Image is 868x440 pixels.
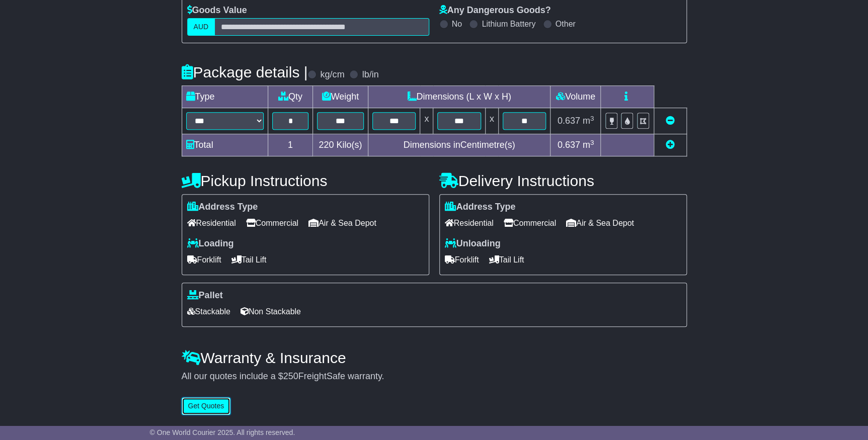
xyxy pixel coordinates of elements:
[583,116,594,126] span: m
[313,134,368,156] td: Kilo(s)
[182,134,268,156] td: Total
[445,238,501,249] label: Unloading
[268,134,313,156] td: 1
[550,86,601,108] td: Volume
[666,116,675,126] a: Remove this item
[482,19,535,29] label: Lithium Battery
[558,140,580,150] span: 0.637
[439,5,551,16] label: Any Dangerous Goods?
[420,108,433,134] td: x
[445,252,479,268] span: Forklift
[504,215,556,231] span: Commercial
[187,252,221,268] span: Forklift
[558,116,580,126] span: 0.637
[556,19,576,29] label: Other
[182,64,308,80] h4: Package details |
[231,252,267,268] span: Tail Lift
[182,371,687,382] div: All our quotes include a $ FreightSafe warranty.
[182,397,231,415] button: Get Quotes
[445,202,516,213] label: Address Type
[182,349,687,366] h4: Warranty & Insurance
[187,5,247,16] label: Goods Value
[187,290,223,301] label: Pallet
[187,202,258,213] label: Address Type
[590,115,594,122] sup: 3
[368,134,550,156] td: Dimensions in Centimetre(s)
[439,172,687,189] h4: Delivery Instructions
[187,238,234,249] label: Loading
[187,215,236,231] span: Residential
[362,69,378,80] label: lb/in
[313,86,368,108] td: Weight
[368,86,550,108] td: Dimensions (L x W x H)
[150,428,295,436] span: © One World Courier 2025. All rights reserved.
[566,215,634,231] span: Air & Sea Depot
[452,19,462,29] label: No
[246,215,298,231] span: Commercial
[320,69,344,80] label: kg/cm
[666,140,675,150] a: Add new item
[182,172,429,189] h4: Pickup Instructions
[445,215,494,231] span: Residential
[283,371,298,381] span: 250
[182,86,268,108] td: Type
[485,108,498,134] td: x
[489,252,524,268] span: Tail Lift
[583,140,594,150] span: m
[241,304,301,319] span: Non Stackable
[187,18,215,36] label: AUD
[308,215,376,231] span: Air & Sea Depot
[187,304,230,319] span: Stackable
[319,140,334,150] span: 220
[590,139,594,146] sup: 3
[268,86,313,108] td: Qty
